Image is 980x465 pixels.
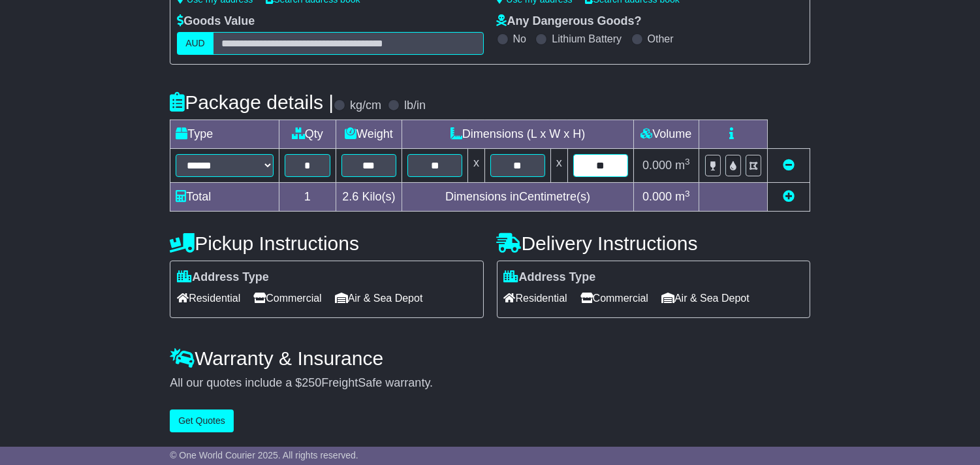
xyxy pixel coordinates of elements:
span: 250 [302,376,321,389]
sup: 3 [685,157,690,167]
label: lb/in [404,99,426,113]
td: Type [170,120,279,149]
span: Residential [504,288,567,308]
td: Qty [279,120,336,149]
span: Commercial [253,288,321,308]
td: 1 [279,183,336,212]
label: No [513,33,526,45]
td: Volume [633,120,699,149]
span: 0.000 [642,159,672,172]
td: x [468,149,485,183]
label: Address Type [177,270,269,285]
span: Residential [177,288,240,308]
h4: Warranty & Insurance [170,347,810,369]
span: Air & Sea Depot [661,288,750,308]
h4: Package details | [170,91,334,113]
span: 0.000 [642,190,672,203]
a: Add new item [783,190,795,203]
label: Other [648,33,674,45]
td: Total [170,183,279,212]
label: kg/cm [350,99,381,113]
td: Dimensions (L x W x H) [402,120,633,149]
span: 2.6 [342,190,358,203]
span: m [675,190,690,203]
button: Get Quotes [170,409,234,432]
td: Kilo(s) [336,183,402,212]
h4: Delivery Instructions [497,232,810,254]
label: Address Type [504,270,596,285]
span: Commercial [580,288,648,308]
h4: Pickup Instructions [170,232,483,254]
td: Weight [336,120,402,149]
a: Remove this item [783,159,795,172]
span: Air & Sea Depot [335,288,423,308]
label: Goods Value [177,14,255,29]
td: Dimensions in Centimetre(s) [402,183,633,212]
label: Any Dangerous Goods? [497,14,642,29]
sup: 3 [685,189,690,199]
td: x [550,149,567,183]
label: AUD [177,32,213,55]
span: © One World Courier 2025. All rights reserved. [170,450,358,460]
span: m [675,159,690,172]
div: All our quotes include a $ FreightSafe warranty. [170,376,810,391]
label: Lithium Battery [552,33,622,45]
